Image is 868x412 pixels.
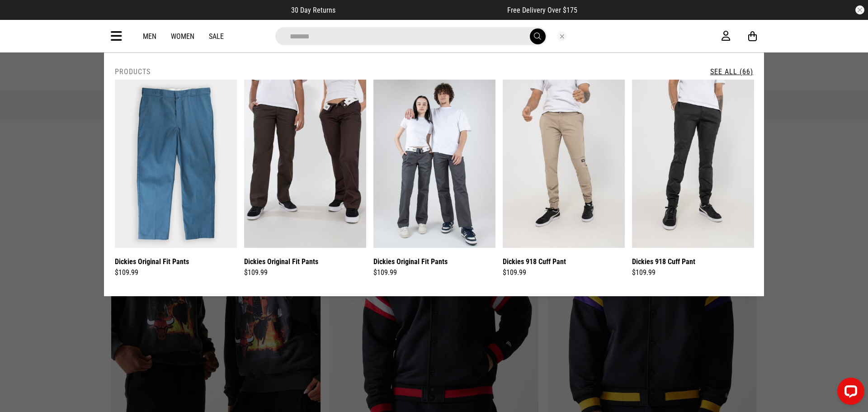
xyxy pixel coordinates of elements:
[632,256,695,267] a: Dickies 918 Cuff Pant
[354,5,489,14] iframe: Customer reviews powered by Trustpilot
[557,31,567,41] button: Close search
[209,32,224,41] a: Sale
[507,6,577,14] span: Free Delivery Over $175
[115,67,151,76] h2: Products
[373,80,495,248] img: Dickies Original Fit Pants in Grey
[244,256,318,267] a: Dickies Original Fit Pants
[244,267,366,278] div: $109.99
[632,267,754,278] div: $109.99
[373,256,448,267] a: Dickies Original Fit Pants
[115,267,237,278] div: $109.99
[115,256,189,267] a: Dickies Original Fit Pants
[171,32,194,41] a: Women
[244,80,366,248] img: Dickies Original Fit Pants in Brown
[115,80,237,248] img: Dickies Original Fit Pants in Blue
[503,256,566,267] a: Dickies 918 Cuff Pant
[632,80,754,248] img: Dickies 918 Cuff Pant in Black
[291,6,335,14] span: 30 Day Returns
[710,67,753,76] a: See All (66)
[143,32,156,41] a: Men
[503,80,625,248] img: Dickies 918 Cuff Pant in Beige
[830,374,868,412] iframe: LiveChat chat widget
[373,267,495,278] div: $109.99
[503,267,625,278] div: $109.99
